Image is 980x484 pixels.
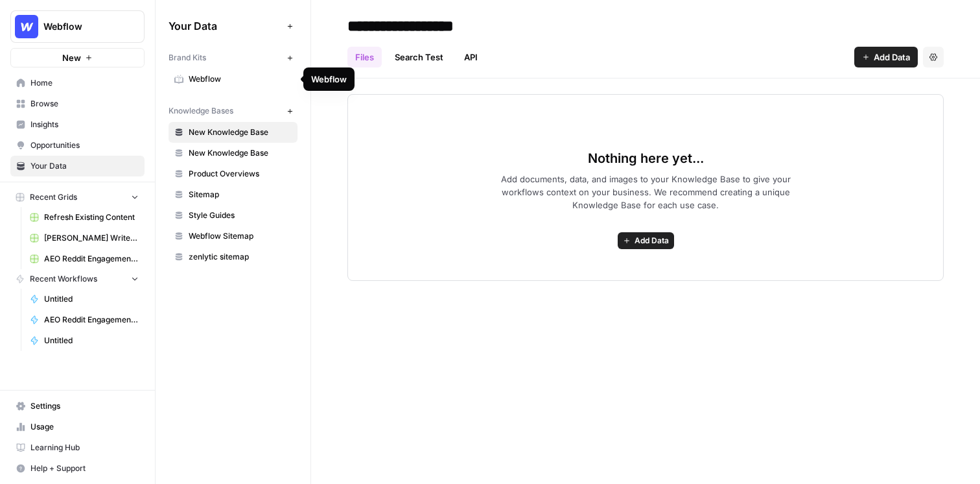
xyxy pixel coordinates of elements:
[480,173,811,212] span: Add documents, data, and images to your Knowledge Base to give your workflows context on your bus...
[43,20,122,33] span: Webflow
[30,160,139,172] span: Your Data
[10,396,145,417] a: Settings
[10,93,145,114] a: Browse
[189,230,292,242] span: Webflow Sitemap
[10,135,145,156] a: Opportunities
[10,10,145,43] button: Workspace: Webflow
[189,189,292,200] span: Sitemap
[30,77,139,89] span: Home
[24,289,145,309] a: Untitled
[44,232,139,244] span: [PERSON_NAME] Write Informational Article
[387,47,451,67] a: Search Test
[30,400,139,412] span: Settings
[189,73,292,85] span: Webflow
[169,52,206,64] span: Brand Kits
[10,48,145,67] button: New
[169,69,297,90] a: Webflow
[169,122,297,143] a: New Knowledge Base
[169,205,297,226] a: Style Guides
[10,417,145,437] a: Usage
[189,251,292,263] span: zenlytic sitemap
[30,463,139,474] span: Help + Support
[10,437,145,458] a: Learning Hub
[30,273,97,285] span: Recent Workflows
[618,232,674,249] button: Add Data
[30,442,139,454] span: Learning Hub
[30,119,139,130] span: Insights
[10,269,145,289] button: Recent Workflows
[189,168,292,180] span: Product Overviews
[347,47,382,67] a: Files
[456,47,485,67] a: API
[169,163,297,184] a: Product Overviews
[24,248,145,269] a: AEO Reddit Engagement (5)
[311,73,347,86] div: Webflow
[24,228,145,248] a: [PERSON_NAME] Write Informational Article
[169,184,297,205] a: Sitemap
[10,114,145,135] a: Insights
[30,421,139,433] span: Usage
[189,210,292,221] span: Style Guides
[169,247,297,267] a: zenlytic sitemap
[854,47,918,67] button: Add Data
[169,18,282,34] span: Your Data
[10,156,145,176] a: Your Data
[189,147,292,159] span: New Knowledge Base
[10,458,145,479] button: Help + Support
[169,143,297,163] a: New Knowledge Base
[24,207,145,228] a: Refresh Existing Content
[10,188,145,207] button: Recent Grids
[635,235,669,247] span: Add Data
[169,226,297,247] a: Webflow Sitemap
[15,15,38,38] img: Webflow Logo
[10,73,145,93] a: Home
[30,139,139,151] span: Opportunities
[24,309,145,330] a: AEO Reddit Engagement - Fork
[189,127,292,138] span: New Knowledge Base
[30,191,77,203] span: Recent Grids
[44,293,139,305] span: Untitled
[24,330,145,351] a: Untitled
[30,98,139,110] span: Browse
[44,253,139,265] span: AEO Reddit Engagement (5)
[44,335,139,346] span: Untitled
[44,212,139,223] span: Refresh Existing Content
[62,51,81,64] span: New
[588,149,704,167] span: Nothing here yet...
[44,314,139,326] span: AEO Reddit Engagement - Fork
[874,51,910,64] span: Add Data
[169,105,233,117] span: Knowledge Bases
